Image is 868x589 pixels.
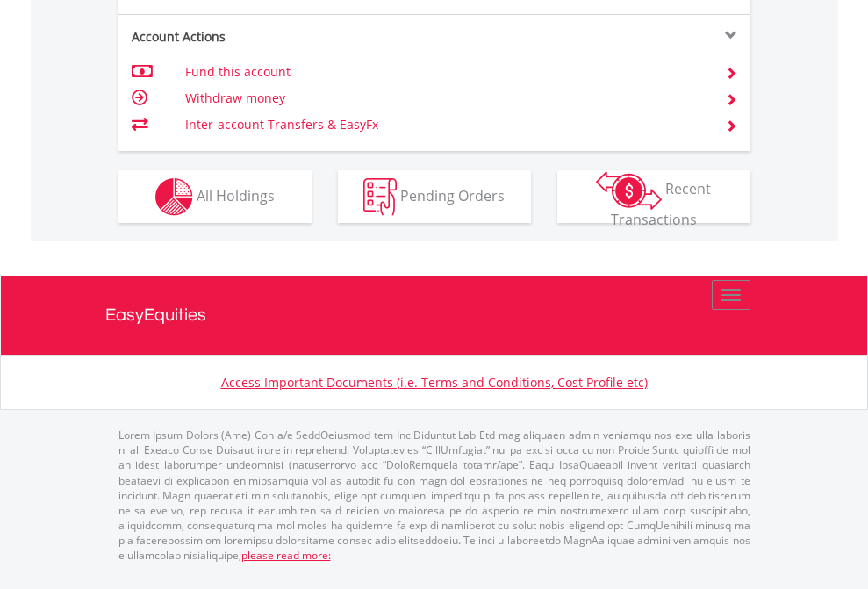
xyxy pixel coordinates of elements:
[118,28,434,46] div: Account Actions
[338,170,531,223] button: Pending Orders
[596,171,662,210] img: transactions-zar-wht.png
[185,59,704,85] td: Fund this account
[155,178,193,216] img: holdings-wht.png
[185,85,704,111] td: Withdraw money
[363,178,397,216] img: pending_instructions-wht.png
[185,111,704,138] td: Inter-account Transfers & EasyFx
[557,170,750,223] button: Recent Transactions
[400,185,505,205] span: Pending Orders
[118,170,312,223] button: All Holdings
[241,548,331,563] a: please read more:
[105,276,764,355] a: EasyEquities
[118,427,750,563] p: Lorem Ipsum Dolors (Ame) Con a/e SeddOeiusmod tem InciDiduntut Lab Etd mag aliquaen admin veniamq...
[221,374,648,391] a: Access Important Documents (i.e. Terms and Conditions, Cost Profile etc)
[197,185,275,205] span: All Holdings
